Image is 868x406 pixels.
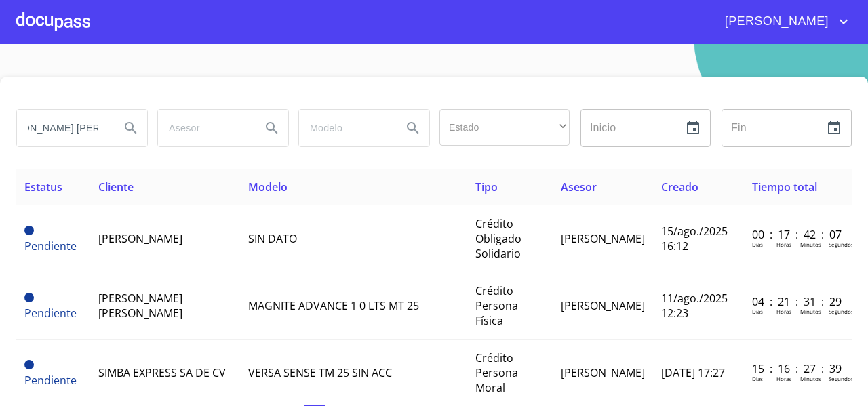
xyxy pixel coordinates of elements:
[776,241,791,248] p: Horas
[800,375,821,382] p: Minutos
[715,11,852,33] button: account of current user
[439,109,570,146] div: ​
[829,375,854,382] p: Segundos
[475,180,498,195] span: Tipo
[800,308,821,315] p: Minutos
[561,180,597,195] span: Asesor
[248,180,288,195] span: Modelo
[661,180,698,195] span: Creado
[98,291,182,321] span: [PERSON_NAME] [PERSON_NAME]
[248,298,419,313] span: MAGNITE ADVANCE 1 0 LTS MT 25
[800,241,821,248] p: Minutos
[661,291,728,321] span: 11/ago./2025 12:23
[475,350,518,395] span: Crédito Persona Moral
[752,294,844,309] p: 04 : 21 : 31 : 29
[752,361,844,376] p: 15 : 16 : 27 : 39
[98,180,134,195] span: Cliente
[752,308,763,315] p: Dias
[715,11,835,33] span: [PERSON_NAME]
[776,375,791,382] p: Horas
[24,373,77,388] span: Pendiente
[158,110,250,146] input: search
[397,112,429,144] button: Search
[475,283,518,328] span: Crédito Persona Física
[248,365,392,380] span: VERSA SENSE TM 25 SIN ACC
[475,216,521,261] span: Crédito Obligado Solidario
[299,110,391,146] input: search
[248,231,297,246] span: SIN DATO
[776,308,791,315] p: Horas
[829,308,854,315] p: Segundos
[752,180,817,195] span: Tiempo total
[98,365,226,380] span: SIMBA EXPRESS SA DE CV
[829,241,854,248] p: Segundos
[98,231,182,246] span: [PERSON_NAME]
[256,112,288,144] button: Search
[24,180,62,195] span: Estatus
[752,241,763,248] p: Dias
[661,365,725,380] span: [DATE] 17:27
[24,360,34,369] span: Pendiente
[661,224,728,253] span: 15/ago./2025 16:12
[17,110,109,146] input: search
[752,375,763,382] p: Dias
[24,226,34,235] span: Pendiente
[752,227,844,242] p: 00 : 17 : 42 : 07
[561,231,645,246] span: [PERSON_NAME]
[24,239,77,253] span: Pendiente
[24,293,34,302] span: Pendiente
[561,298,645,313] span: [PERSON_NAME]
[561,365,645,380] span: [PERSON_NAME]
[24,306,77,321] span: Pendiente
[115,112,147,144] button: Search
